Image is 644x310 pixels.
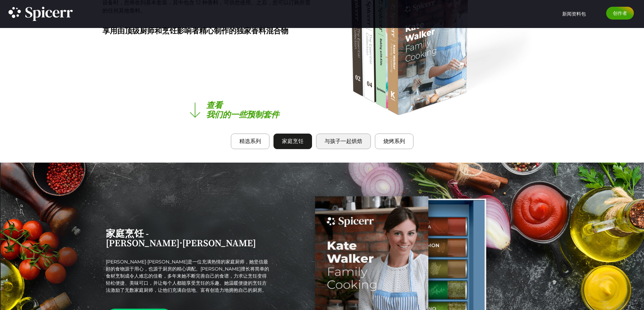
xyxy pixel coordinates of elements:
[206,101,222,111] font: 查看
[562,7,586,17] a: 新闻资料包
[613,10,627,16] font: 创作者
[102,27,288,36] font: 享用由顶级厨师和烹饪影响者精心制作的独家香料混合物
[325,138,362,144] font: 与孩子一起烘焙
[606,7,634,20] a: 创作者
[206,110,279,120] font: 我们的一些预制套件
[106,259,269,293] font: [PERSON_NAME]·[PERSON_NAME]是一位充满热情的家庭厨师，她坚信最好的食物源于用心，也源于厨房的精心调配。[PERSON_NAME]擅长将简单的食材烹制成令人难忘的佳肴，多...
[562,11,586,17] font: 新闻资料包
[383,138,405,144] font: 烧烤系列
[282,138,304,144] font: 家庭烹饪
[239,138,261,144] font: 精选系列
[106,228,256,249] font: 家庭烹饪 - [PERSON_NAME]·[PERSON_NAME]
